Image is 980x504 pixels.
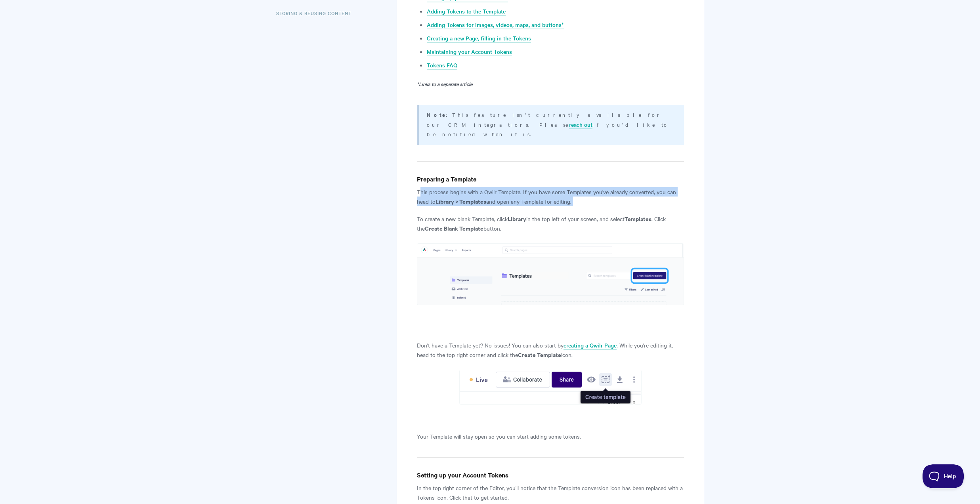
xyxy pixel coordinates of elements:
p: In the top right corner of the Editor, you'll notice that the Template conversion icon has been r... [417,483,684,502]
h4: Preparing a Template [417,174,684,184]
strong: Library [508,214,526,223]
strong: Create Template [518,350,561,359]
em: *Links to a separate article [417,80,472,87]
a: Adding Tokens for images, videos, maps, and buttons* [427,21,564,29]
img: file-FrimR715lp.png [417,243,684,305]
a: Creating a new Page, filling in the Tokens [427,34,531,43]
strong: Create Blank Template [425,224,483,232]
p: This feature isn't currently available for our CRM integrations. Please if you'd like to be notif... [427,110,674,139]
img: file-m7XE5BCF3I.png [459,370,642,405]
a: Storing & Reusing Content [276,5,357,21]
strong: Note: [427,111,452,118]
a: Adding Tokens to the Template [427,7,506,16]
p: This process begins with a Qwilr Template. If you have some Templates you've already converted, y... [417,187,684,206]
iframe: Toggle Customer Support [923,464,964,488]
p: Don't have a Template yet? No issues! You can also start by . While you're editing it, head to th... [417,340,684,359]
a: reach out [569,120,592,129]
p: To create a new blank Template, click in the top left of your screen, and select . Click the button. [417,214,684,233]
h4: Setting up your Account Tokens [417,470,684,480]
a: Tokens FAQ [427,61,457,70]
p: Your Template will stay open so you can start adding some tokens. [417,431,684,441]
a: Maintaining your Account Tokens [427,48,512,56]
strong: Library > Templates [436,197,486,205]
strong: Templates [625,214,651,223]
a: creating a Qwilr Page [564,341,617,350]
